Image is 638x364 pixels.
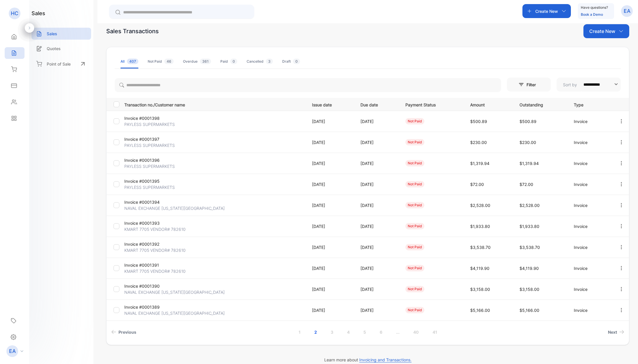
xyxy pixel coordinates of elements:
[124,268,186,274] p: KMART 7705 VENDOR# 782610
[470,203,490,208] span: $2,528.00
[124,115,184,121] p: Invoice #0001398
[583,24,629,38] button: Create New
[574,223,606,229] p: Invoice
[124,304,184,310] p: Invoice #0001389
[124,178,184,184] p: Invoice #0001395
[360,265,393,271] p: [DATE]
[324,327,340,337] a: Page 3
[360,244,393,250] p: [DATE]
[124,101,305,108] p: Transaction no./Customer name
[124,262,184,268] p: Invoice #0001391
[312,160,348,166] p: [DATE]
[520,308,539,313] span: $5,166.00
[574,286,606,292] p: Invoice
[520,101,562,108] p: Outstanding
[124,142,184,148] p: PAYLESS SUPERMARKETS
[118,329,136,335] span: Previous
[124,205,225,211] p: NAVAL EXCHANGE [US_STATE][GEOGRAPHIC_DATA]
[574,139,606,145] p: Invoice
[230,59,237,64] span: 0
[405,181,424,187] div: not paid
[183,59,211,64] div: Overdue
[520,224,539,229] span: $1,933.80
[520,287,539,292] span: $3,158.00
[574,244,606,250] p: Invoice
[312,223,348,229] p: [DATE]
[470,101,508,108] p: Amount
[574,265,606,271] p: Invoice
[124,289,225,295] p: NAVAL EXCHANGE [US_STATE][GEOGRAPHIC_DATA]
[360,223,393,229] p: [DATE]
[405,244,424,250] div: not paid
[220,59,237,64] div: Paid
[406,327,426,337] a: Page 40
[360,202,393,208] p: [DATE]
[624,7,630,15] p: EA
[124,247,186,253] p: KMART 7705 VENDOR# 782610
[470,140,487,145] span: $230.00
[47,31,57,37] p: Sales
[148,59,174,64] div: Not Paid
[405,202,424,208] div: not paid
[11,10,18,17] p: HC
[127,59,138,64] span: 407
[124,121,184,127] p: PAYLESS SUPERMARKETS
[621,4,633,18] button: EA
[405,101,458,108] p: Payment Status
[282,59,300,64] div: Draft
[107,327,629,337] ul: Pagination
[124,199,184,205] p: Invoice #0001394
[312,202,348,208] p: [DATE]
[405,265,424,271] div: not paid
[405,223,424,229] div: not paid
[5,2,22,20] button: Open LiveChat chat widget
[359,357,412,363] span: Invoicing and Transactions.
[32,9,45,17] h1: sales
[535,8,558,14] p: Create New
[340,327,357,337] a: Page 4
[405,160,424,166] div: not paid
[520,140,536,145] span: $230.00
[373,327,389,337] a: Page 6
[522,4,571,18] button: Create New
[356,327,373,337] a: Page 5
[266,59,273,64] span: 3
[124,157,184,163] p: Invoice #0001396
[574,118,606,124] p: Invoice
[389,327,407,337] a: Jump forward
[124,163,184,169] p: PAYLESS SUPERMARKETS
[574,181,606,187] p: Invoice
[426,327,444,337] a: Page 41
[360,118,393,124] p: [DATE]
[124,220,184,226] p: Invoice #0001393
[312,139,348,145] p: [DATE]
[106,357,629,363] p: Learn more about
[360,286,393,292] p: [DATE]
[606,327,627,337] a: Next page
[405,139,424,145] div: not paid
[574,202,606,208] p: Invoice
[200,59,211,64] span: 361
[520,119,536,124] span: $500.89
[520,245,540,250] span: $3,538.70
[312,307,348,313] p: [DATE]
[360,181,393,187] p: [DATE]
[124,184,184,190] p: PAYLESS SUPERMARKETS
[563,82,577,88] p: Sort by
[47,45,61,52] p: Quotes
[312,265,348,271] p: [DATE]
[405,286,424,292] div: not paid
[164,59,174,64] span: 46
[470,119,487,124] span: $500.89
[581,5,608,10] p: Have questions?
[470,161,489,166] span: $1,319.94
[470,287,490,292] span: $3,158.00
[312,244,348,250] p: [DATE]
[520,266,539,271] span: $4,119.90
[124,241,184,247] p: Invoice #0001392
[360,307,393,313] p: [DATE]
[312,181,348,187] p: [DATE]
[124,136,184,142] p: Invoice #0001397
[405,118,424,124] div: not paid
[470,182,484,187] span: $72.00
